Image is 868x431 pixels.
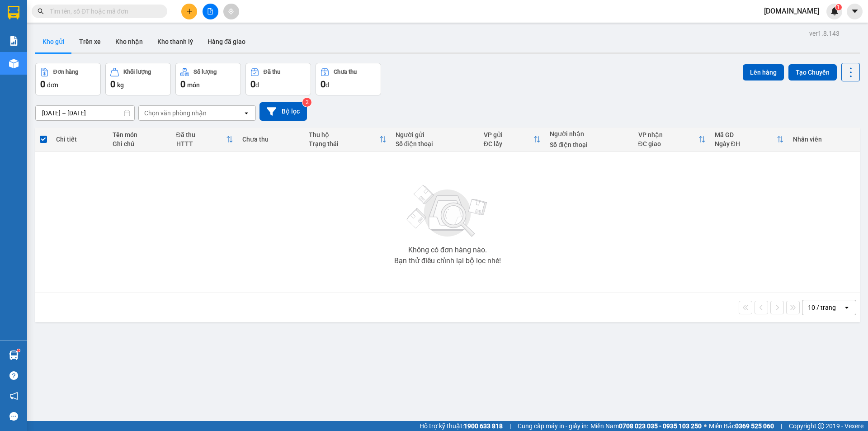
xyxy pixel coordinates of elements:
[309,140,379,147] div: Trạng thái
[150,31,200,52] button: Kho thanh lý
[396,131,475,138] div: Người gửi
[325,81,329,89] span: đ
[113,131,167,138] div: Tên món
[709,421,774,431] span: Miền Bắc
[9,350,19,360] img: warehouse-icon
[259,102,307,121] button: Bộ lọc
[710,128,788,152] th: Toggle SortBy
[484,140,534,147] div: ĐC lấy
[757,5,826,17] span: [DOMAIN_NAME]
[113,140,167,147] div: Ghi chú
[715,140,777,147] div: Ngày ĐH
[110,79,115,90] span: 0
[837,4,840,10] span: 1
[47,81,58,89] span: đơn
[176,131,226,138] div: Đã thu
[420,421,503,431] span: Hỗ trợ kỹ thuật:
[809,28,840,38] div: ver 1.8.143
[187,81,200,89] span: món
[181,4,197,19] button: plus
[550,130,629,137] div: Người nhận
[35,63,101,95] button: Đơn hàng0đơn
[743,64,784,81] button: Lên hàng
[793,136,855,143] div: Nhân viên
[781,421,782,431] span: |
[9,36,19,46] img: solution-icon
[245,63,311,95] button: Đã thu0đ
[123,69,151,75] div: Khối lượng
[638,140,698,147] div: ĐC giao
[518,421,588,431] span: Cung cấp máy in - giấy in:
[144,109,207,118] div: Chọn văn phòng nhận
[56,136,103,143] div: Chi tiết
[186,8,193,14] span: plus
[464,422,503,430] strong: 1900 633 818
[634,128,710,152] th: Toggle SortBy
[830,7,839,15] img: icon-new-feature
[479,128,546,152] th: Toggle SortBy
[509,421,511,431] span: |
[36,106,134,120] input: Select a date range.
[590,421,702,431] span: Miền Nam
[9,392,18,400] span: notification
[715,131,777,138] div: Mã GD
[316,63,381,95] button: Chưa thu0đ
[334,69,357,75] div: Chưa thu
[176,140,226,147] div: HTTT
[704,424,707,428] span: ⚪️
[9,371,18,380] span: question-circle
[638,131,698,138] div: VP nhận
[9,59,19,68] img: warehouse-icon
[835,4,842,10] sup: 1
[408,246,487,254] div: Không có đơn hàng nào.
[484,131,534,138] div: VP gửi
[264,69,280,75] div: Đã thu
[619,422,702,430] strong: 0708 023 035 - 0935 103 250
[40,79,45,90] span: 0
[843,304,850,311] svg: open
[172,128,238,152] th: Toggle SortBy
[53,69,78,75] div: Đơn hàng
[207,8,213,14] span: file-add
[117,81,124,89] span: kg
[550,141,629,148] div: Số điện thoại
[38,8,44,14] span: search
[228,8,234,14] span: aim
[250,79,255,90] span: 0
[242,136,300,143] div: Chưa thu
[9,412,18,421] span: message
[193,69,217,75] div: Số lượng
[396,140,475,147] div: Số điện thoại
[8,6,19,19] img: logo-vxr
[243,109,250,117] svg: open
[72,31,108,52] button: Trên xe
[321,79,325,90] span: 0
[180,79,185,90] span: 0
[394,257,501,265] div: Bạn thử điều chỉnh lại bộ lọc nhé!
[50,6,156,16] input: Tìm tên, số ĐT hoặc mã đơn
[402,180,493,243] img: svg+xml;base64,PHN2ZyBjbGFzcz0ibGlzdC1wbHVnX19zdmciIHhtbG5zPSJodHRwOi8vd3d3LnczLm9yZy8yMDAwL3N2Zy...
[851,7,859,15] span: caret-down
[223,4,239,19] button: aim
[847,4,863,19] button: caret-down
[175,63,241,95] button: Số lượng0món
[304,128,391,152] th: Toggle SortBy
[818,423,824,429] span: copyright
[788,64,837,81] button: Tạo Chuyến
[200,31,253,52] button: Hàng đã giao
[108,31,150,52] button: Kho nhận
[35,31,72,52] button: Kho gửi
[17,349,20,352] sup: 1
[309,131,379,138] div: Thu hộ
[735,422,774,430] strong: 0369 525 060
[808,303,836,312] div: 10 / trang
[105,63,171,95] button: Khối lượng0kg
[255,81,259,89] span: đ
[203,4,218,19] button: file-add
[302,98,311,107] sup: 2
